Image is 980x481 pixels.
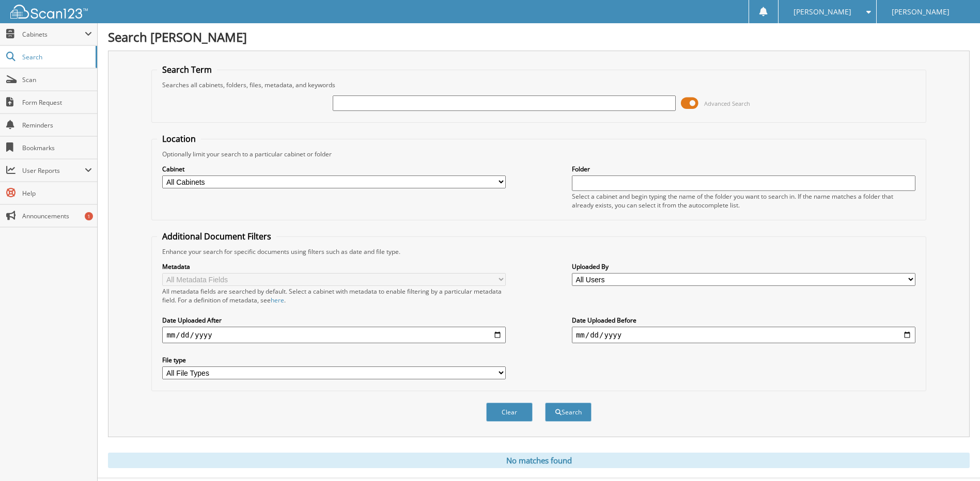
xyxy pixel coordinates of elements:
span: Cabinets [22,30,85,39]
span: User Reports [22,166,85,175]
img: scan123-logo-white.svg [10,5,88,19]
span: Advanced Search [704,100,750,107]
label: Uploaded By [572,262,915,271]
a: here [271,296,284,304]
label: Metadata [162,262,506,271]
span: Reminders [22,121,92,130]
input: start [162,327,506,343]
label: Folder [572,165,915,173]
div: Optionally limit your search to a particular cabinet or folder [157,150,920,158]
div: All metadata fields are searched by default. Select a cabinet with metadata to enable filtering b... [162,287,506,304]
div: 1 [85,212,93,220]
span: Bookmarks [22,143,92,152]
label: Cabinet [162,165,506,173]
div: Enhance your search for specific documents using filters such as date and file type. [157,247,920,256]
span: Search [22,53,90,61]
button: Search [545,403,592,422]
button: Clear [486,403,533,422]
span: Announcements [22,212,92,220]
input: end [572,327,915,343]
label: Date Uploaded After [162,316,506,325]
iframe: Chat Widget [928,431,980,481]
legend: Location [157,133,201,145]
legend: Search Term [157,64,217,75]
span: Help [22,189,92,198]
div: Select a cabinet and begin typing the name of the folder you want to search in. If the name match... [572,192,915,210]
legend: Additional Document Filters [157,231,276,242]
label: File type [162,356,506,364]
div: No matches found [108,453,970,468]
span: Form Request [22,98,92,107]
span: [PERSON_NAME] [892,9,950,15]
label: Date Uploaded Before [572,316,915,325]
h1: Search [PERSON_NAME] [108,28,970,45]
span: [PERSON_NAME] [794,9,851,15]
div: Searches all cabinets, folders, files, metadata, and keywords [157,81,920,89]
span: Scan [22,75,92,84]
